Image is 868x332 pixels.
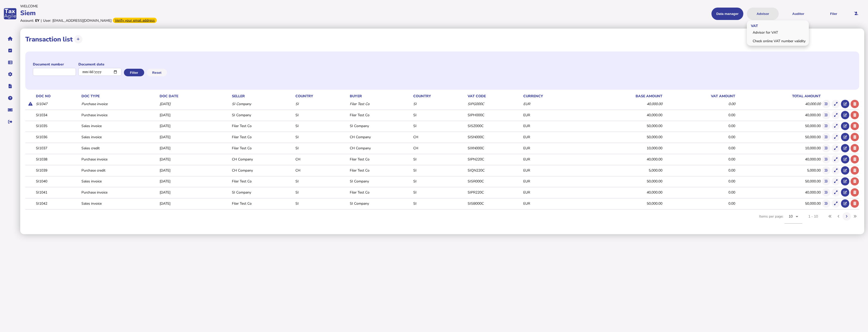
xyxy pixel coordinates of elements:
td: 0.00 [663,99,736,109]
td: [DATE] [159,198,231,209]
td: SISB000C [467,198,522,209]
td: 40,000.00 [735,99,821,109]
button: Delete transaction [851,100,859,108]
td: SI Company [231,187,295,198]
td: 0.00 [663,121,736,131]
button: Show flow [822,199,830,208]
td: [DATE] [159,143,231,153]
button: Show transaction detail [832,155,840,163]
td: SI [412,187,466,198]
td: Purchase invoice [80,99,159,109]
td: Filer Test Co [349,187,413,198]
button: Show flow [822,133,830,141]
td: CH Company [349,143,413,153]
td: SI Company [349,121,413,131]
td: Filer Test Co [349,154,413,164]
button: Reset [147,69,167,76]
button: Show flow [822,155,830,163]
td: SI [412,165,466,175]
td: SISN000C [467,132,522,142]
button: Open in advisor [841,188,849,197]
button: Delete transaction [851,144,859,152]
div: User: [43,18,51,23]
a: Check online VAT number validity [748,37,808,45]
button: Data manager [5,57,15,68]
td: Filer Test Co [349,99,413,109]
td: Filer Test Co [231,132,295,142]
button: Show transaction detail [832,144,840,152]
td: SI1047 [35,99,80,109]
div: Items per page: [759,209,802,229]
button: Show flow [822,177,830,186]
td: [DATE] [159,176,231,186]
td: SIXN000C [467,143,522,153]
button: Next page [842,212,851,221]
th: Doc No [35,93,80,99]
button: Open in advisor [841,122,849,130]
td: 50,000.00 [735,121,821,131]
button: Show flow [822,144,830,152]
button: Help pages [5,93,15,103]
td: SI [294,143,349,153]
td: EUR [522,165,582,175]
td: SI [294,110,349,120]
td: EUR [522,176,582,186]
th: Seller [231,93,295,99]
td: [DATE] [159,154,231,164]
th: Doc Date [159,93,231,99]
td: 0.00 [663,198,736,209]
td: SI1036 [35,132,80,142]
div: Account: [20,18,34,23]
td: EUR [522,187,582,198]
td: SIQN220C [467,165,522,175]
button: Delete transaction [851,133,859,141]
td: 10,000.00 [735,143,821,153]
th: Total amount [735,93,821,99]
td: Purchase invoice [80,154,159,164]
td: 0.00 [663,154,736,164]
button: Home [5,33,15,44]
td: CH [412,143,466,153]
button: Raise a support ticket [5,105,15,115]
label: Document number [33,62,76,67]
button: Upload transactions [74,35,82,43]
td: CH Company [231,165,295,175]
td: SI [412,121,466,131]
th: Base amount [582,93,662,99]
td: 0.00 [663,165,736,175]
td: Filer Test Co [231,176,295,186]
i: Email needs to be verified [854,12,858,15]
td: 40,000.00 [582,99,662,109]
td: EUR [522,154,582,164]
button: Show transaction detail [832,177,840,186]
button: Open in advisor [841,100,849,108]
td: SI [412,198,466,209]
td: 40,000.00 [735,154,821,164]
td: Sales invoice [80,198,159,209]
button: Show transaction detail [832,122,840,130]
td: 0.00 [663,143,736,153]
td: SI1040 [35,176,80,186]
button: Manage settings [5,69,15,80]
td: SI1041 [35,187,80,198]
td: EUR [522,110,582,120]
button: Show flow [822,100,830,108]
td: SIPN220C [467,154,522,164]
td: EUR [522,143,582,153]
button: Sign out [5,116,15,127]
td: 50,000.00 [735,132,821,142]
td: SI1042 [35,198,80,209]
button: Open in advisor [841,155,849,163]
div: EY [35,18,39,23]
td: [DATE] [159,132,231,142]
td: SI1037 [35,143,80,153]
th: VAT code [467,93,522,99]
button: Show transaction detail [832,133,840,141]
td: SI Company [349,176,413,186]
td: Sales credit [80,143,159,153]
button: Delete transaction [851,155,859,163]
button: Show transaction detail [832,166,840,175]
div: Verify your email address [113,18,157,23]
td: 5,000.00 [735,165,821,175]
td: [DATE] [159,121,231,131]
